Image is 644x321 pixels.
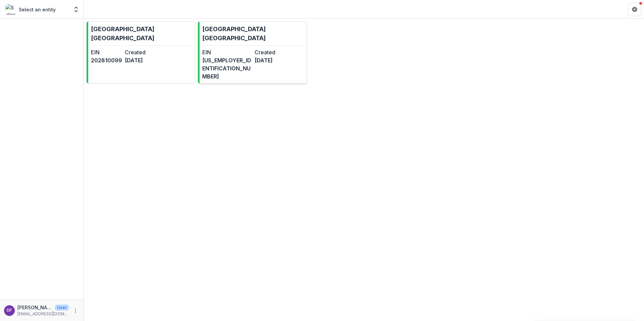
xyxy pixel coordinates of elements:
[202,56,252,80] dd: [US_EMPLOYER_IDENTIFICATION_NUMBER]
[198,21,307,83] a: [GEOGRAPHIC_DATA] [GEOGRAPHIC_DATA]EIN[US_EMPLOYER_IDENTIFICATION_NUMBER]Created[DATE]
[91,24,192,43] p: [GEOGRAPHIC_DATA] [GEOGRAPHIC_DATA]
[17,304,52,311] p: [PERSON_NAME]
[87,21,195,83] a: [GEOGRAPHIC_DATA] [GEOGRAPHIC_DATA]EIN202810099Created[DATE]
[91,56,122,64] dd: 202810099
[7,308,12,313] div: Dylan Falk
[202,24,304,43] p: [GEOGRAPHIC_DATA] [GEOGRAPHIC_DATA]
[19,6,56,13] p: Select an entity
[17,311,69,317] p: [EMAIL_ADDRESS][DOMAIN_NAME]
[125,56,156,64] dd: [DATE]
[71,307,79,315] button: More
[5,4,16,15] img: Select an entity
[91,48,122,56] dt: EIN
[125,48,156,56] dt: Created
[255,48,304,56] dt: Created
[255,56,304,64] dd: [DATE]
[202,48,252,56] dt: EIN
[55,305,69,311] p: User
[628,3,641,16] button: Get Help
[71,3,81,16] button: Open entity switcher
